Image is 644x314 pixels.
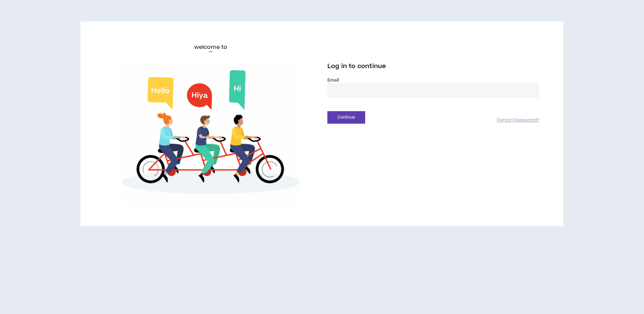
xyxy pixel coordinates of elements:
a: Forgot Password? [497,117,539,124]
h6: welcome to [194,43,228,51]
span: Log in to continue [327,62,386,70]
button: Continue [327,111,365,124]
img: Welcome to Wripple [105,63,317,205]
label: Email [327,77,539,83]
